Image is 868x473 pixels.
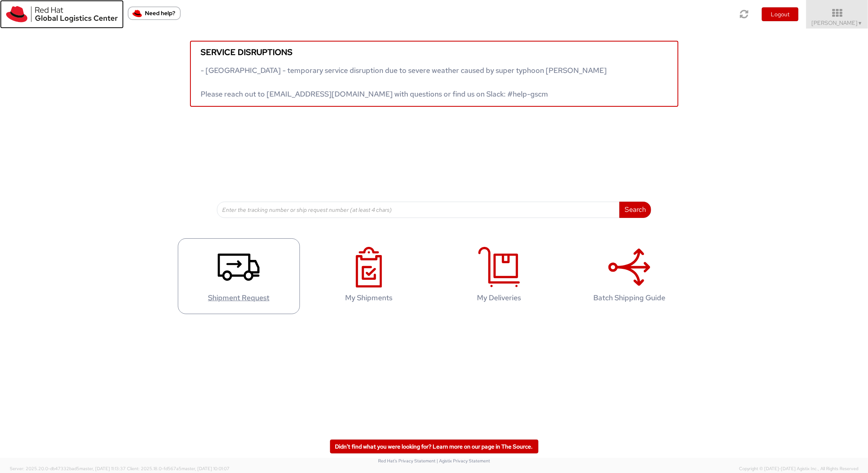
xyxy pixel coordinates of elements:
[127,466,230,471] span: Client: 2025.18.0-fd567a5
[178,238,300,315] a: Shipment Request
[217,202,620,218] input: Enter the tracking number or ship request number (at least 4 chars)
[568,238,691,315] a: Batch Shipping Guide
[186,294,291,302] h4: Shipment Request
[437,458,490,464] a: | Agistix Privacy Statement
[201,66,607,99] span: - [GEOGRAPHIC_DATA] - temporary service disruption due to severe weather caused by super typhoon ...
[762,7,798,21] button: Logout
[6,6,118,22] img: rh-logistics-00dfa346123c4ec078e1.svg
[812,19,863,26] span: [PERSON_NAME]
[330,440,538,453] a: Didn't find what you were looking for? Learn more on our page in The Source.
[438,238,560,315] a: My Deliveries
[201,48,667,57] h5: Service disruptions
[79,466,126,471] span: master, [DATE] 11:13:37
[128,7,181,20] button: Need help?
[317,294,422,302] h4: My Shipments
[308,238,430,315] a: My Shipments
[577,294,682,302] h4: Batch Shipping Guide
[858,20,863,26] span: ▼
[190,41,678,107] a: Service disruptions - [GEOGRAPHIC_DATA] - temporary service disruption due to severe weather caus...
[739,466,858,472] span: Copyright © [DATE]-[DATE] Agistix Inc., All Rights Reserved
[447,294,552,302] h4: My Deliveries
[181,466,230,471] span: master, [DATE] 10:01:07
[10,466,126,471] span: Server: 2025.20.0-db47332bad5
[378,458,435,464] a: Red Hat's Privacy Statement
[619,202,651,218] button: Search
